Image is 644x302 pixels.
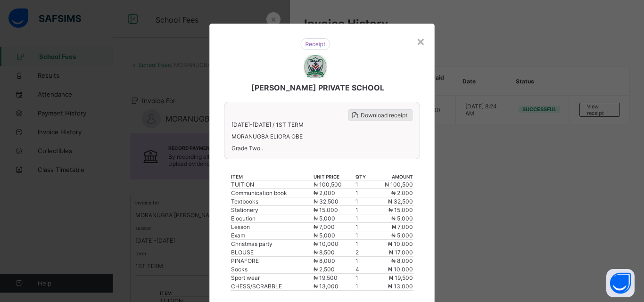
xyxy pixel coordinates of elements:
[388,240,413,247] span: ₦ 10,000
[314,249,335,256] span: ₦ 8,500
[361,112,407,119] span: Download receipt
[314,240,339,247] span: ₦ 10,000
[392,223,413,230] span: ₦ 7,000
[391,257,413,264] span: ₦ 8,000
[355,180,372,189] td: 1
[231,121,304,128] span: [DATE]-[DATE] / 1ST TERM
[314,189,335,196] span: ₦ 2,000
[388,283,413,290] span: ₦ 13,000
[355,282,372,291] td: 1
[355,274,372,282] td: 1
[371,173,413,180] th: amount
[314,283,339,290] span: ₦ 13,000
[314,266,335,273] span: ₦ 2,500
[231,173,313,180] th: item
[231,206,312,213] div: Stationery
[231,133,413,140] span: MORANUGBA ELIORA OBE
[314,198,339,205] span: ₦ 32,500
[355,248,372,257] td: 2
[314,274,338,281] span: ₦ 19,500
[231,232,312,239] div: Exam
[355,197,372,206] td: 1
[304,55,327,78] img: GRACEY PRIVATE SCHOOL
[355,240,372,248] td: 1
[355,265,372,274] td: 4
[606,269,635,297] button: Open asap
[314,215,335,222] span: ₦ 5,000
[231,274,312,281] div: Sport wear
[314,223,335,230] span: ₦ 7,000
[388,206,413,213] span: ₦ 15,000
[314,232,335,239] span: ₦ 5,000
[231,181,312,188] div: TUITION
[355,231,372,240] td: 1
[391,189,413,196] span: ₦ 2,000
[389,274,413,281] span: ₦ 19,500
[251,83,384,92] span: [PERSON_NAME] PRIVATE SCHOOL
[355,214,372,223] td: 1
[231,145,413,152] span: Grade Two .
[388,198,413,205] span: ₦ 32,500
[314,257,335,264] span: ₦ 8,000
[314,181,342,188] span: ₦ 100,500
[385,181,413,188] span: ₦ 100,500
[355,189,372,197] td: 1
[314,206,338,213] span: ₦ 15,000
[355,173,372,180] th: qty
[355,257,372,265] td: 1
[313,173,355,180] th: unit price
[300,38,330,50] img: receipt.26f346b57495a98c98ef9b0bc63aa4d8.svg
[231,223,312,230] div: Lesson
[391,215,413,222] span: ₦ 5,000
[355,223,372,231] td: 1
[231,257,312,264] div: PINAFORE
[231,215,312,222] div: Elocution
[231,240,312,247] div: Christmas party
[231,198,312,205] div: Textbooks
[389,249,413,256] span: ₦ 17,000
[231,189,312,196] div: Communication book
[391,232,413,239] span: ₦ 5,000
[231,283,312,290] div: CHESS/SCRABBLE
[355,206,372,214] td: 1
[388,266,413,273] span: ₦ 10,000
[231,266,312,273] div: Socks
[416,33,425,49] div: ×
[231,249,312,256] div: BLOUSE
